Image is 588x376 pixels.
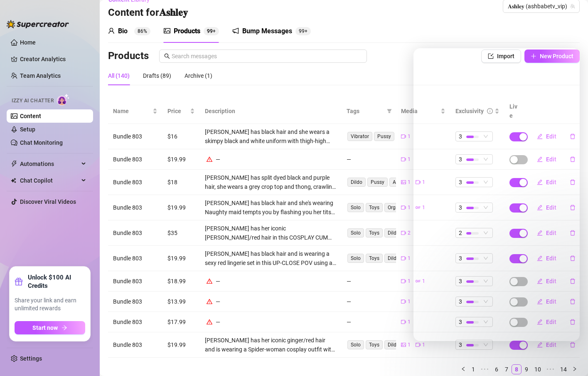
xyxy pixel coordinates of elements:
[384,203,409,212] span: Orgasm
[162,149,200,170] td: $19.99
[207,156,212,162] span: warning
[469,365,478,374] a: 1
[174,26,200,36] div: Products
[108,246,162,271] td: Bundle 803
[422,341,425,349] span: 1
[108,292,162,312] td: Bundle 803
[570,4,575,9] span: team
[408,255,411,262] span: 1
[200,99,342,124] th: Description
[416,342,421,347] span: video-camera
[546,341,556,348] span: Edit
[108,124,162,149] td: Bundle 803
[408,341,411,349] span: 1
[408,298,411,306] span: 1
[118,26,128,36] div: Bio
[20,157,79,171] span: Automations
[502,365,511,374] a: 7
[342,312,396,332] td: —
[347,132,372,141] span: Vibrator
[478,364,492,374] li: Previous 5 Pages
[570,342,576,348] span: delete
[108,195,162,220] td: Bundle 803
[459,340,462,349] span: 3
[387,109,392,114] span: filter
[468,364,478,374] li: 1
[162,312,200,332] td: $17.99
[408,277,411,285] span: 1
[20,52,86,66] a: Creator Analytics
[522,365,531,374] a: 9
[401,134,406,139] span: video-camera
[401,230,406,235] span: video-camera
[108,99,162,124] th: Name
[20,139,63,146] a: Chat Monitoring
[205,277,337,286] div: —
[512,365,521,374] a: 8
[401,256,406,261] span: video-camera
[172,52,362,61] input: Search messages
[108,71,130,80] div: All (140)
[347,178,366,187] span: Dildo
[347,340,364,349] span: Solo
[401,205,406,210] span: video-camera
[108,271,162,292] td: Bundle 803
[458,364,468,374] li: Previous Page
[162,271,200,292] td: $18.99
[11,178,16,183] img: Chat Copilot
[108,149,162,170] td: Bundle 803
[162,292,200,312] td: $13.99
[205,155,337,164] div: —
[347,106,384,116] span: Tags
[401,319,406,324] span: video-camera
[532,365,544,374] a: 10
[20,72,61,79] a: Team Analytics
[232,27,239,34] span: notification
[408,178,411,186] span: 1
[185,71,212,80] div: Archive (1)
[164,53,170,59] span: search
[458,364,468,374] button: left
[7,20,69,28] img: logo-BBDzfeDw.svg
[15,277,23,286] span: gift
[401,279,406,284] span: video-camera
[557,364,570,374] li: 14
[396,99,450,124] th: Media
[385,105,394,117] span: filter
[366,228,383,237] span: Toys
[207,278,212,284] span: warning
[342,149,396,170] td: —
[401,299,406,304] span: video-camera
[342,292,396,312] td: —
[502,364,512,374] li: 7
[205,317,337,327] div: —
[15,321,85,334] button: Start nowarrow-right
[204,27,219,35] sup: 141
[20,113,41,119] a: Content
[572,366,577,371] span: right
[108,220,162,246] td: Bundle 803
[389,178,404,187] span: Ass
[367,178,388,187] span: Pussy
[492,365,501,374] a: 6
[20,198,76,205] a: Discover Viral Videos
[366,203,383,212] span: Toys
[570,364,580,374] li: Next Page
[401,106,439,116] span: Media
[207,319,212,325] span: warning
[205,198,337,217] div: [PERSON_NAME] has black hair and she's wearing Naughty maid tempts you by flashing you her tits a...
[162,220,200,246] td: $35
[560,348,580,368] iframe: Intercom live chat
[408,204,411,212] span: 1
[342,271,396,292] td: —
[531,364,544,374] li: 10
[20,126,35,133] a: Setup
[384,254,403,263] span: Dildo
[113,106,151,116] span: Name
[492,364,502,374] li: 6
[558,365,569,374] a: 14
[401,157,406,162] span: video-camera
[167,106,188,116] span: Price
[374,132,394,141] span: Pussy
[11,161,17,167] span: thunderbolt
